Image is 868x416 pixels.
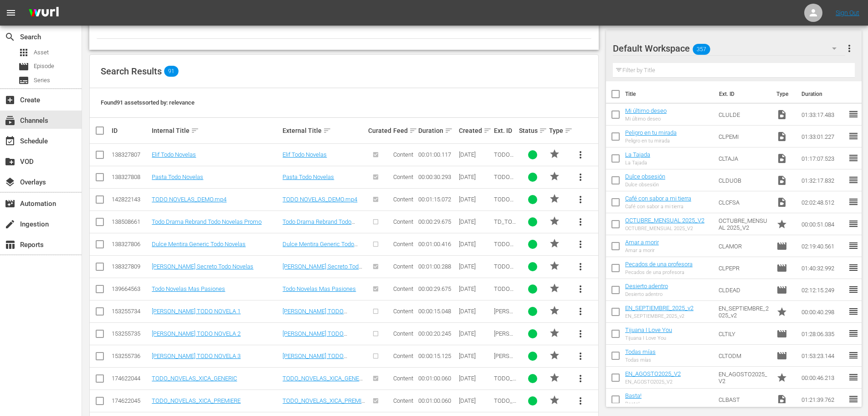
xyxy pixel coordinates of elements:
[570,144,591,166] button: more_vert
[848,218,859,229] span: reorder
[494,196,516,223] span: TODO NOVELAS_DEMO.mp4
[282,397,365,411] a: TODO_NOVELAS_XICA_PREMIERE
[164,66,179,77] span: 91
[549,148,560,159] span: PROMO
[282,174,334,180] a: Pasta Todo Novelas
[34,62,54,71] span: Episode
[848,372,859,383] span: reorder
[5,7,16,18] span: menu
[625,269,693,275] div: Pecados de una profesora
[22,2,66,24] img: ans4CAIJ8jUAAAAAAAAAAAAAAAAAAAAAAAAgQb4GAAAAAAAAAAAAAAAAAAAAAAAAJMjXAAAAAAAAAAAAAAAAAAAAAAAAgAT5G...
[112,174,149,180] div: 138327808
[459,125,491,136] div: Created
[418,174,456,180] div: 00:00:30.293
[112,218,149,225] div: 138508661
[798,345,848,367] td: 01:53:23.144
[112,330,149,337] div: 153255735
[570,166,591,188] button: more_vert
[459,241,491,247] div: [DATE]
[625,247,659,253] div: Amar a morir
[570,368,591,390] button: more_vert
[152,151,196,158] a: Elif Todo Novelas
[5,32,15,42] span: Search
[101,66,162,77] span: Search Results
[715,169,773,191] td: CLDUOB
[625,116,667,122] div: Mi último deseo
[570,278,591,300] button: more_vert
[575,284,586,295] span: more_vert
[549,125,566,136] div: Type
[519,125,546,136] div: Status
[393,263,413,270] span: Content
[575,149,586,160] span: more_vert
[459,353,491,359] div: [DATE]
[152,285,225,292] a: Todo Novelas Mas Pasiones
[282,241,358,254] a: Dulce Mentira Generic Todo Novelas
[5,95,15,105] span: Create
[848,109,859,120] span: reorder
[409,126,417,135] span: sort
[848,350,859,361] span: reorder
[575,395,586,406] span: more_vert
[393,241,413,247] span: Content
[613,36,845,61] div: Default Workspace
[848,262,859,273] span: reorder
[848,131,859,142] span: reorder
[5,156,15,167] span: VOD
[152,174,203,180] a: Pasta Todo Novelas
[715,104,773,126] td: CLULDE
[549,260,560,271] span: PROMO
[418,218,456,225] div: 00:00:29.675
[848,153,859,163] span: reorder
[282,353,347,366] a: [PERSON_NAME] TODO NOVELA 3
[34,76,50,85] span: Series
[549,216,560,226] span: PROMO
[152,196,226,203] a: TODO NOVELAS_DEMO.mp4
[549,238,560,249] span: PROMO
[575,216,586,227] span: more_vert
[570,300,591,322] button: more_vert
[575,194,586,205] span: more_vert
[418,285,456,292] div: 00:00:29.675
[715,345,773,367] td: CLTODM
[625,348,656,355] a: Todas mías
[393,397,413,404] span: Content
[625,261,693,268] a: Pecados de una profesora
[836,9,859,16] a: Sign Out
[418,196,456,203] div: 00:01:15.072
[494,308,516,342] span: [PERSON_NAME] TODO NOVELA 1
[5,219,15,230] span: Ingestion
[776,109,787,120] span: Video
[368,127,390,134] div: Curated
[796,81,851,107] th: Duration
[459,196,491,203] div: [DATE]
[715,323,773,345] td: CLTILY
[494,241,516,295] span: TODO NOVELAS DULCE MENTIRA GENERIC
[282,308,347,321] a: [PERSON_NAME] TODO NOVELA 1
[152,353,241,359] a: [PERSON_NAME] TODO NOVELA 3
[575,239,586,250] span: more_vert
[570,211,591,233] button: more_vert
[625,151,650,158] a: La Tajada
[494,263,516,311] span: TODO NOVELAS TERRIUS MI SECRETO
[393,218,413,225] span: Content
[625,81,714,107] th: Title
[494,151,516,172] span: TODO NOVELAS ELIF
[798,279,848,301] td: 02:12:15.249
[282,151,327,158] a: Elif Todo Novelas
[483,126,492,135] span: sort
[848,328,859,339] span: reorder
[282,218,355,232] a: Todo Drama Rebrand Todo Novelas Promo
[459,263,491,270] div: [DATE]
[570,323,591,345] button: more_vert
[715,213,773,235] td: OCTUBRE_MENSUAL 2025_V2
[625,239,659,246] a: Amar a morir
[715,235,773,257] td: CLAMOR
[570,256,591,278] button: more_vert
[112,263,149,270] div: 138327809
[693,40,710,59] span: 357
[625,305,693,311] a: EN_SEPTIEMBRE_2025_v2
[625,138,677,144] div: Peligro en tu mirada
[625,379,681,385] div: EN_AGOSTO2025_V2
[575,172,586,183] span: more_vert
